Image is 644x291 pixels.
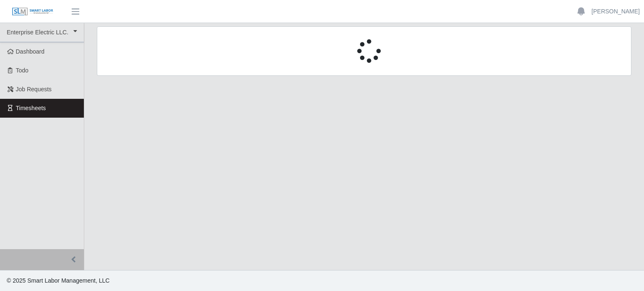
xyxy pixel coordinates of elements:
span: Timesheets [16,105,46,111]
a: [PERSON_NAME] [592,7,640,16]
span: Dashboard [16,48,45,55]
img: SLM Logo [12,7,54,16]
span: © 2025 Smart Labor Management, LLC [7,277,109,284]
span: Todo [16,67,29,74]
span: Job Requests [16,86,52,93]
